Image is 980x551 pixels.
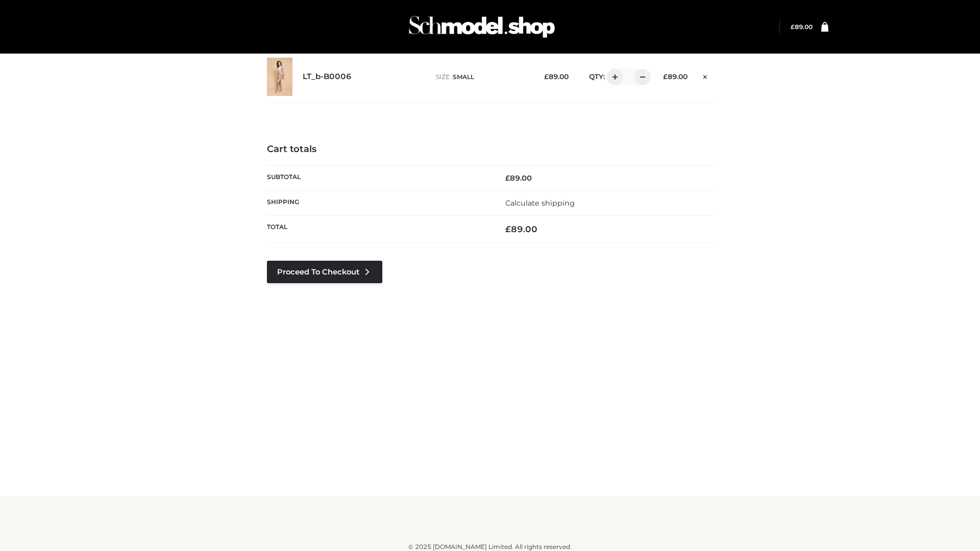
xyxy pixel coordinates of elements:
span: £ [544,72,549,81]
bdi: 89.00 [505,173,532,183]
th: Total [267,216,490,243]
bdi: 89.00 [544,72,569,81]
h4: Cart totals [267,144,713,155]
a: £89.00 [791,23,813,31]
bdi: 89.00 [505,224,537,234]
th: Shipping [267,190,490,215]
a: LT_b-B0006 [303,72,352,82]
p: size : [436,72,528,82]
th: Subtotal [267,165,490,190]
span: £ [791,23,795,31]
a: Proceed to Checkout [267,261,382,283]
img: Schmodel Admin 964 [405,7,558,47]
span: £ [505,224,511,234]
bdi: 89.00 [791,23,813,31]
div: QTY: [579,69,647,85]
span: SMALL [453,73,474,81]
span: £ [663,72,668,81]
span: £ [505,173,510,183]
bdi: 89.00 [663,72,688,81]
a: Remove this item [698,69,713,82]
a: Calculate shipping [505,198,575,208]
